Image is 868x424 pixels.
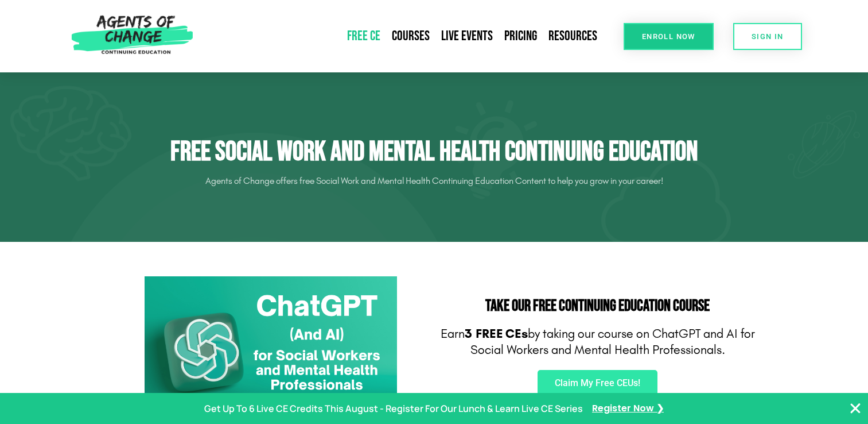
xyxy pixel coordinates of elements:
[538,370,657,396] a: Claim My Free CEUs!
[624,23,714,50] a: Enroll Now
[204,400,583,417] p: Get Up To 6 Live CE Credits This August - Register For Our Lunch & Learn Live CE Series
[198,23,604,49] nav: Menu
[386,23,435,49] a: Courses
[440,326,756,359] p: Earn by taking our course on ChatGPT and AI for Social Workers and Mental Health Professionals.
[848,402,862,415] button: Close Banner
[113,172,756,190] p: Agents of Change offers free Social Work and Mental Health Continuing Education Content to help y...
[555,379,640,388] span: Claim My Free CEUs!
[465,326,528,341] b: 3 FREE CEs
[341,23,386,49] a: Free CE
[642,33,695,40] span: Enroll Now
[440,298,756,314] h2: Take Our FREE Continuing Education Course
[592,400,664,417] a: Register Now ❯
[733,23,802,50] a: SIGN IN
[499,23,543,49] a: Pricing
[435,23,499,49] a: Live Events
[752,33,784,40] span: SIGN IN
[113,136,756,169] h1: Free Social Work and Mental Health Continuing Education
[543,23,603,49] a: Resources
